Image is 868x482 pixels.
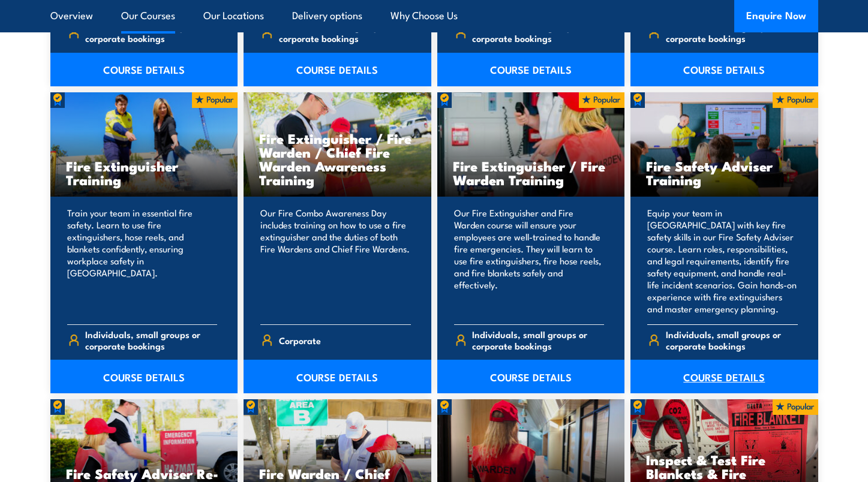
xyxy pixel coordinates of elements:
[244,53,431,86] a: COURSE DETAILS
[259,131,416,186] h3: Fire Extinguisher / Fire Warden / Chief Fire Warden Awareness Training
[666,329,798,351] span: Individuals, small groups or corporate bookings
[260,207,411,315] p: Our Fire Combo Awareness Day includes training on how to use a fire extinguisher and the duties o...
[279,331,321,350] span: Corporate
[630,53,818,86] a: COURSE DETAILS
[279,21,411,44] span: Individuals, small groups or corporate bookings
[472,21,604,44] span: Individuals, small groups or corporate bookings
[85,21,217,44] span: Individuals, small groups or corporate bookings
[472,329,604,351] span: Individuals, small groups or corporate bookings
[50,53,238,86] a: COURSE DETAILS
[437,53,625,86] a: COURSE DETAILS
[453,159,609,186] h3: Fire Extinguisher / Fire Warden Training
[67,207,218,315] p: Train your team in essential fire safety. Learn to use fire extinguishers, hose reels, and blanke...
[630,360,818,393] a: COURSE DETAILS
[646,159,803,186] h3: Fire Safety Adviser Training
[666,21,798,44] span: Individuals, small groups or corporate bookings
[85,329,217,351] span: Individuals, small groups or corporate bookings
[454,207,605,315] p: Our Fire Extinguisher and Fire Warden course will ensure your employees are well-trained to handl...
[50,360,238,393] a: COURSE DETAILS
[66,159,223,186] h3: Fire Extinguisher Training
[244,360,431,393] a: COURSE DETAILS
[437,360,625,393] a: COURSE DETAILS
[647,207,798,315] p: Equip your team in [GEOGRAPHIC_DATA] with key fire safety skills in our Fire Safety Adviser cours...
